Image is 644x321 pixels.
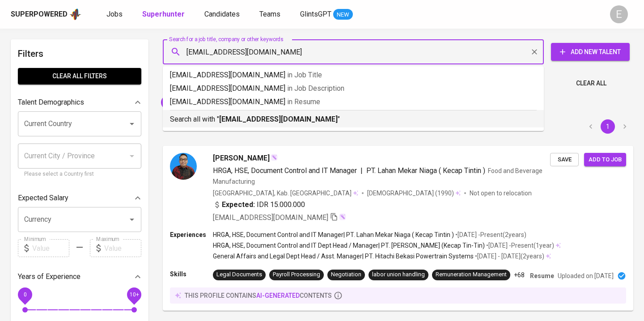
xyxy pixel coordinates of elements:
b: Expected: [222,199,255,210]
span: Save [555,155,574,165]
p: HRGA, HSE, Document Control and IT Manager | PT. Lahan Mekar Niaga ( Kecap Tintin ) [213,230,454,239]
span: Teams [259,10,280,18]
div: [GEOGRAPHIC_DATA], Kab. [GEOGRAPHIC_DATA] [213,189,358,198]
span: Clear All filters [25,71,134,82]
img: bdfa06362c18d7fde02c89670d9fc031.png [170,153,197,180]
p: Resume [530,271,554,280]
a: [PERSON_NAME]HRGA, HSE, Document Control and IT Manager|PT. Lahan Mekar Niaga ( Kecap Tintin )Foo... [163,146,633,311]
p: this profile contains contents [185,291,332,300]
b: [EMAIL_ADDRESS][DOMAIN_NAME] [219,115,338,123]
span: [DEMOGRAPHIC_DATA] [367,189,435,198]
a: GlintsGPT NEW [300,9,353,20]
span: 0 [23,291,26,298]
div: IDR 15.000.000 [213,199,305,210]
span: AI-generated [256,292,300,299]
p: Years of Experience [18,271,80,282]
div: Years of Experience [18,268,141,286]
span: in Resume [287,97,320,106]
div: labor union handling [372,270,425,279]
div: Payroll Processing [273,270,320,279]
span: Jobs [106,10,123,18]
img: magic_wand.svg [339,213,346,220]
input: Value [104,239,141,257]
p: Skills [170,270,213,279]
input: Value [32,239,69,257]
div: Talent Demographics [18,93,141,111]
nav: pagination navigation [582,119,633,134]
div: Superpowered [11,9,68,20]
a: Superpoweredapp logo [11,8,81,21]
button: Add to job [584,153,626,167]
h6: Filters [18,46,141,61]
p: HRGA, HSE, Document Control and IT Dept Head / Manager | PT. [PERSON_NAME] (Kecap Tin-Tin) [213,241,485,250]
p: [EMAIL_ADDRESS][DOMAIN_NAME] [170,83,537,94]
button: Clear All [572,75,610,92]
span: in Job Description [287,84,344,93]
p: Not open to relocation [470,189,532,198]
span: Add to job [589,155,622,165]
p: Please select a Country first [24,170,135,179]
p: Uploaded on [DATE] [558,271,614,280]
button: Clear All filters [18,68,141,84]
span: PT. Lahan Mekar Niaga ( Kecap Tintin ) [366,166,485,175]
div: Negotiation [331,270,361,279]
button: Open [126,213,138,226]
span: Candidates [204,10,240,18]
a: Superhunter [142,9,186,20]
img: app logo [69,8,81,21]
button: Open [126,118,138,130]
button: page 1 [601,119,615,134]
p: Experiences [170,230,213,239]
div: Remuneration Management [436,270,507,279]
button: Add New Talent [551,43,630,61]
img: magic_wand.svg [271,154,278,161]
p: [EMAIL_ADDRESS][DOMAIN_NAME] [170,70,537,80]
p: General Affairs and Legal Dept Head / Asst. Manager | PT. Hitachi Bekasi Powertrain Systems [213,252,474,261]
span: Clear All [576,78,606,89]
p: [EMAIL_ADDRESS][DOMAIN_NAME] [170,97,537,107]
p: • [DATE] - [DATE] ( 2 years ) [474,252,544,261]
span: | [360,165,363,176]
span: 10+ [129,291,139,298]
p: Talent Demographics [18,97,84,108]
p: +68 [514,270,525,279]
span: NEW [333,10,353,19]
p: Search all with " " [170,114,537,125]
span: Food and Beverage Manufacturing [213,167,542,185]
span: HRGA, HSE, Document Control and IT Manager [213,166,357,175]
span: in Job Title [287,71,322,79]
div: Expected Salary [18,189,141,207]
a: Candidates [204,9,241,20]
p: • [DATE] - Present ( 2 years ) [454,230,526,239]
b: Superhunter [142,10,185,18]
p: • [DATE] - Present ( 1 year ) [485,241,554,250]
div: E [610,5,628,23]
span: [EMAIL_ADDRESS][DOMAIN_NAME] [161,98,265,106]
span: GlintsGPT [300,10,331,18]
span: [EMAIL_ADDRESS][DOMAIN_NAME] [213,213,328,222]
p: Expected Salary [18,193,68,203]
a: Jobs [106,9,124,20]
div: (1990) [367,189,461,198]
span: Add New Talent [558,46,623,58]
span: [PERSON_NAME] [213,153,270,164]
button: Save [550,153,579,167]
div: Legal Documents [216,270,262,279]
a: Teams [259,9,282,20]
button: Clear [528,46,541,58]
div: [EMAIL_ADDRESS][DOMAIN_NAME] [161,95,274,110]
